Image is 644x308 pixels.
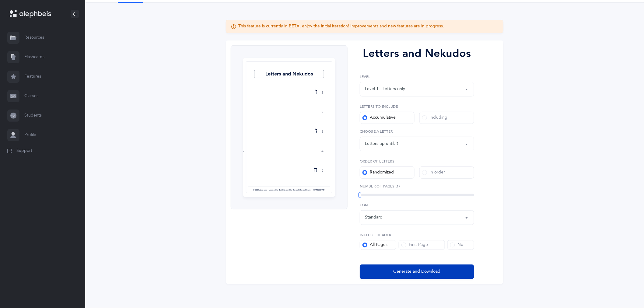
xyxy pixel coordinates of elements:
button: Standard [360,210,474,225]
label: Number of Pages (1) [360,184,474,189]
div: Letters and Nekudos [360,45,474,62]
div: In order [422,170,445,176]
div: No [450,242,463,248]
span: Support [16,148,32,154]
div: This feature is currently in BETA, enjoy the initial iteration! Improvements and new features are... [238,23,444,30]
div: Standard [365,214,383,221]
button: ז [360,137,474,151]
button: Level 1 - Letters only [360,82,474,96]
label: Order of letters [360,159,474,164]
div: All Pages [362,242,387,248]
label: Font [360,202,474,208]
label: Choose a letter [360,129,474,134]
span: Generate and Download [394,268,441,275]
div: Randomized [362,170,394,176]
div: Level 1 - Letters only [365,86,405,92]
iframe: Drift Widget Chat Controller [614,278,637,301]
label: Letters to include [360,104,474,109]
div: ז [397,141,398,147]
label: Include Header [360,232,474,238]
label: Level [360,74,474,79]
button: Generate and Download [360,264,474,279]
div: Accumulative [362,115,396,121]
div: Letters up until: [365,141,397,147]
div: Including [422,115,447,121]
div: First Page [401,242,428,248]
